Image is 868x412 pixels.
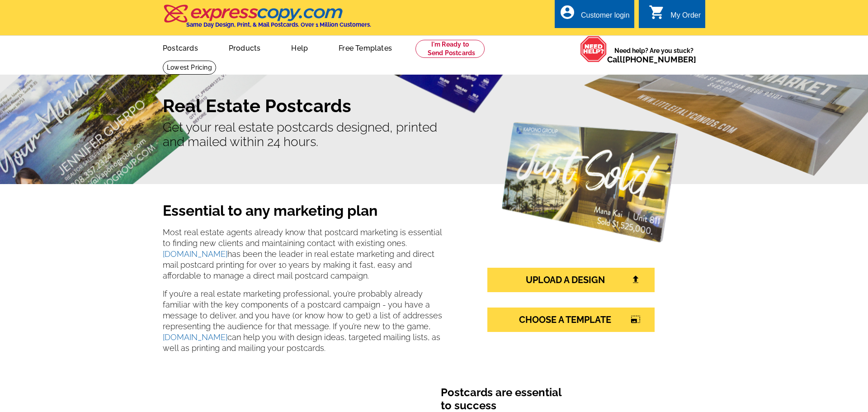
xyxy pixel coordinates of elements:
[163,11,371,28] a: Same Day Design, Print, & Mail Postcards. Over 1 Million Customers.
[607,46,701,64] span: Need help? Are you stuck?
[559,10,630,21] a: account_circle Customer login
[487,268,655,292] a: UPLOAD A DESIGN
[649,4,665,20] i: shopping_cart
[631,315,641,323] i: photo_size_select_large
[649,10,701,21] a: shopping_cart My Order
[163,332,227,342] a: [DOMAIN_NAME]
[277,37,322,58] a: Help
[148,37,212,58] a: Postcards
[163,227,445,281] p: Most real estate agents already know that postcard marketing is essential to finding new clients ...
[186,21,371,28] h4: Same Day Design, Print, & Mail Postcards. Over 1 Million Customers.
[214,37,275,58] a: Products
[163,95,705,117] h1: Real Estate Postcards
[581,11,630,24] div: Customer login
[163,120,705,149] p: Get your real estate postcards designed, printed and mailed within 24 hours.
[163,249,227,259] a: [DOMAIN_NAME]
[559,4,576,20] i: account_circle
[623,55,696,64] a: [PHONE_NUMBER]
[580,36,607,62] img: help
[487,308,655,332] a: CHOOSE A TEMPLATEphoto_size_select_large
[502,122,678,242] img: real-estate-postcards.png
[163,202,445,223] h2: Essential to any marketing plan
[670,11,701,24] div: My Order
[607,55,696,64] span: Call
[324,37,406,58] a: Free Templates
[163,289,445,354] p: If you’re a real estate marketing professional, you’re probably already familiar with the key com...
